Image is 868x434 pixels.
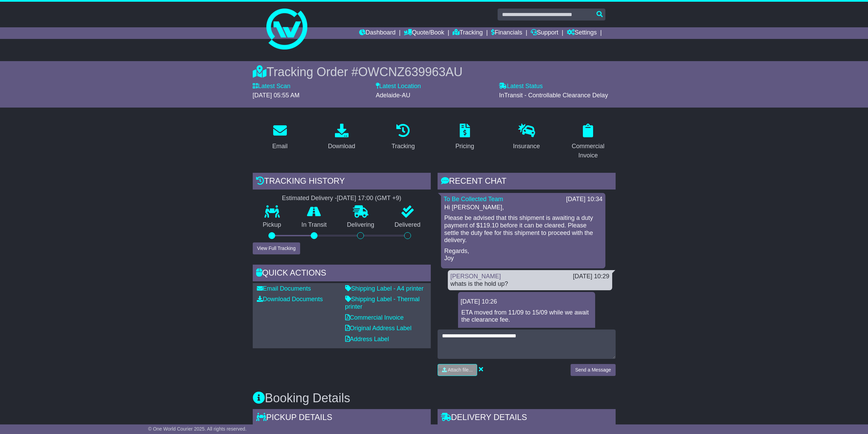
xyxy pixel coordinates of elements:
a: Email Documents [257,285,311,292]
span: Adelaide-AU [376,92,410,99]
button: View Full Tracking [253,242,300,254]
div: Insurance [513,142,540,151]
div: Download [328,142,355,151]
label: Latest Scan [253,83,291,90]
a: Address Label [345,336,389,342]
div: RECENT CHAT [438,173,616,191]
a: Financials [491,27,522,39]
p: ETA moved from 11/09 to 15/09 while we await the clearance fee. [461,309,592,324]
p: Hi [PERSON_NAME], [444,204,602,211]
label: Latest Location [376,83,421,90]
a: Pricing [451,121,479,153]
a: Commercial Invoice [345,314,404,321]
a: Tracking [453,27,483,39]
div: Pricing [455,142,474,151]
span: InTransit - Controllable Clearance Delay [499,92,608,99]
a: Shipping Label - A4 printer [345,285,424,292]
a: Download [323,121,359,153]
a: Settings [567,27,597,39]
div: [DATE] 10:26 [461,298,592,306]
a: Quote/Book [404,27,444,39]
div: [DATE] 10:29 [573,273,609,280]
span: OWCNZ639963AU [358,65,462,79]
div: whats is the hold up? [451,280,609,288]
a: Tracking [387,121,419,153]
div: Tracking history [253,173,431,191]
p: -Jemma [461,327,592,335]
p: Pickup [253,221,292,229]
div: Pickup Details [253,409,431,428]
div: Delivery Details [438,409,616,428]
div: [DATE] 17:00 (GMT +9) [337,195,401,202]
a: Original Address Label [345,325,412,332]
a: Download Documents [257,296,323,303]
a: Shipping Label - Thermal printer [345,296,420,310]
a: To Be Collected Team [444,196,503,202]
div: Commercial Invoice [565,142,611,160]
a: Commercial Invoice [561,121,616,163]
div: Email [272,142,288,151]
div: Tracking Order # [253,65,616,79]
p: Please be advised that this shipment is awaiting a duty payment of $119.10 before it can be clear... [444,214,602,244]
h3: Booking Details [253,391,616,405]
label: Latest Status [499,83,543,90]
button: Send a Message [571,364,615,376]
a: Support [531,27,558,39]
div: Quick Actions [253,265,431,283]
span: © One World Courier 2025. All rights reserved. [148,426,247,432]
p: Delivered [384,221,431,229]
p: Delivering [337,221,385,229]
a: Dashboard [359,27,396,39]
p: In Transit [291,221,337,229]
div: Tracking [392,142,415,151]
a: Insurance [509,121,544,153]
div: [DATE] 10:34 [566,196,603,203]
a: Email [268,121,292,153]
span: [DATE] 05:55 AM [253,92,300,99]
div: Estimated Delivery - [253,195,431,202]
p: Regards, Joy [444,248,602,262]
a: [PERSON_NAME] [451,273,501,280]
